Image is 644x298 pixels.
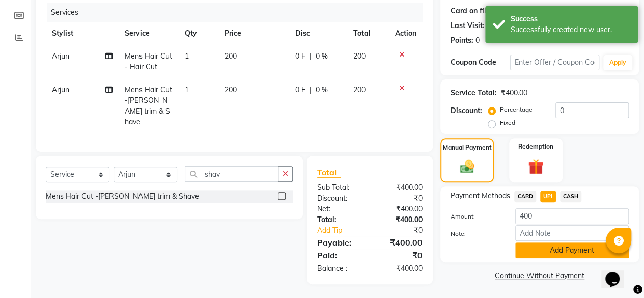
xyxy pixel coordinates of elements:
[514,191,536,202] span: CARD
[52,51,69,61] span: Arjun
[451,20,485,31] div: Last Visit:
[500,118,515,127] label: Fixed
[380,225,430,236] div: ₹0
[451,35,473,46] div: Points:
[125,51,172,71] span: Mens Hair Cut - Hair Cut
[316,85,328,95] span: 0 %
[218,22,289,45] th: Price
[370,193,430,204] div: ₹0
[185,166,278,182] input: Search or Scan
[185,85,189,94] span: 1
[370,263,430,274] div: ₹400.00
[370,204,430,214] div: ₹400.00
[225,85,237,94] span: 200
[560,191,582,202] span: CASH
[353,51,366,61] span: 200
[295,85,305,95] span: 0 F
[370,182,430,193] div: ₹400.00
[500,105,533,114] label: Percentage
[179,22,218,45] th: Qty
[370,214,430,225] div: ₹400.00
[451,191,510,201] span: Payment Methods
[511,24,630,35] div: Successfully created new user.
[370,236,430,249] div: ₹400.00
[310,225,380,236] a: Add Tip
[47,3,430,22] div: Services
[310,236,370,249] div: Payable:
[451,57,510,68] div: Coupon Code
[475,35,480,46] div: 0
[518,142,553,151] label: Redemption
[451,6,492,16] div: Card on file:
[317,167,341,178] span: Total
[511,14,630,24] div: Success
[310,182,370,193] div: Sub Total:
[310,249,370,261] div: Paid:
[443,229,508,238] label: Note:
[125,85,172,126] span: Mens Hair Cut -[PERSON_NAME] trim & Shave
[370,249,430,261] div: ₹0
[353,85,366,94] span: 200
[515,208,629,224] input: Amount
[46,22,119,45] th: Stylist
[310,85,312,95] span: |
[46,191,199,202] div: Mens Hair Cut -[PERSON_NAME] trim & Shave
[443,143,492,152] label: Manual Payment
[603,55,632,70] button: Apply
[316,51,328,62] span: 0 %
[515,242,629,258] button: Add Payment
[119,22,178,45] th: Service
[310,214,370,225] div: Total:
[601,257,634,288] iframe: chat widget
[389,22,423,45] th: Action
[289,22,347,45] th: Disc
[515,225,629,241] input: Add Note
[523,157,548,176] img: _gift.svg
[225,51,237,61] span: 200
[347,22,389,45] th: Total
[310,263,370,274] div: Balance :
[310,193,370,204] div: Discount:
[310,51,312,62] span: |
[295,51,305,62] span: 0 F
[442,270,637,281] a: Continue Without Payment
[443,212,508,221] label: Amount:
[52,85,69,94] span: Arjun
[451,88,497,98] div: Service Total:
[510,55,599,70] input: Enter Offer / Coupon Code
[494,6,498,16] div: 0
[456,158,479,175] img: _cash.svg
[185,51,189,61] span: 1
[310,204,370,214] div: Net:
[451,105,482,116] div: Discount:
[501,88,527,98] div: ₹400.00
[540,191,556,202] span: UPI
